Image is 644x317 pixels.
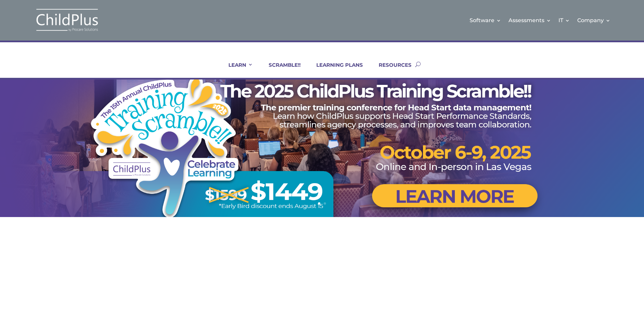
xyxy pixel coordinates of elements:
a: 1 [318,202,320,205]
a: Software [470,7,501,34]
a: IT [558,7,570,34]
a: 2 [324,202,326,205]
a: LEARN [220,62,253,78]
a: RESOURCES [370,62,412,78]
a: Company [577,7,610,34]
a: SCRAMBLE!! [260,62,301,78]
a: LEARNING PLANS [308,62,363,78]
a: Assessments [508,7,551,34]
